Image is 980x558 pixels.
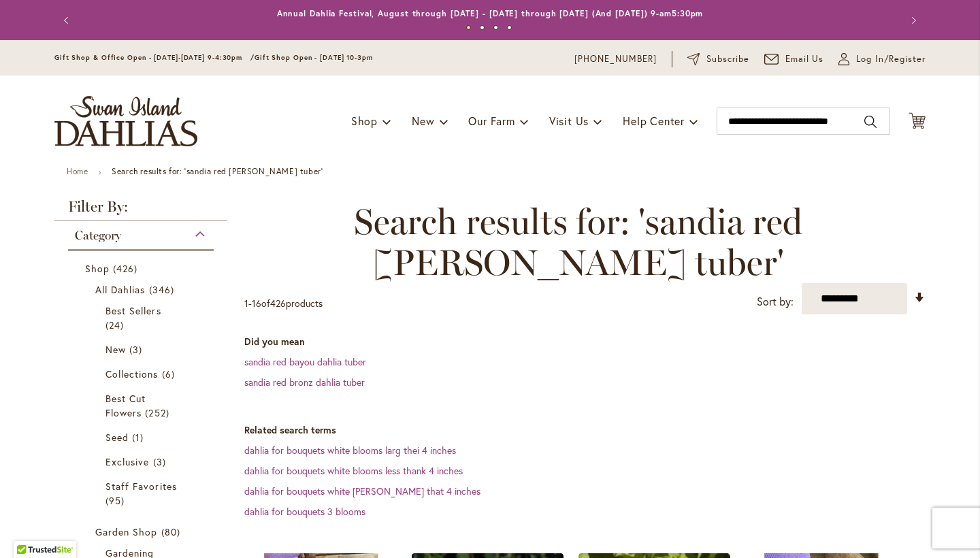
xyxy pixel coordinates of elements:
span: 426 [270,297,286,310]
p: - of products [244,293,323,314]
span: Help Center [623,114,685,128]
a: Home [67,166,88,176]
span: Seed [105,431,129,444]
span: 80 [161,525,184,539]
span: Collections [105,367,159,380]
button: Previous [54,7,82,34]
a: [PHONE_NUMBER] [574,52,657,66]
dt: Related search terms [244,423,926,437]
span: Best Cut Flowers [105,392,146,419]
span: Staff Favorites [105,480,177,493]
span: Shop [85,262,110,275]
strong: Filter By: [54,199,227,221]
span: 6 [162,367,178,381]
iframe: Launch Accessibility Center [10,510,48,548]
span: 24 [105,318,127,332]
span: Email Us [785,52,824,66]
span: 95 [105,493,128,508]
a: Shop [85,261,200,276]
span: 1 [132,430,147,444]
span: Garden Shop [95,525,158,538]
span: New [412,114,434,128]
span: 426 [113,261,141,276]
a: Garden Shop [95,525,190,539]
button: 1 of 4 [466,25,471,30]
a: Email Us [764,52,824,66]
a: dahlia for bouquets 3 blooms [244,505,365,518]
span: Our Farm [468,114,514,128]
span: Shop [351,114,378,128]
a: Best Cut Flowers [105,391,180,420]
span: Best Sellers [105,304,161,317]
a: store logo [54,96,197,146]
a: Exclusive [105,455,180,469]
button: 3 of 4 [493,25,498,30]
a: sandia red bayou dahlia tuber [244,355,366,368]
a: Annual Dahlia Festival, August through [DATE] - [DATE] through [DATE] (And [DATE]) 9-am5:30pm [277,8,704,18]
label: Sort by: [757,289,794,314]
span: 3 [129,342,146,357]
span: Exclusive [105,455,149,468]
a: Subscribe [687,52,749,66]
span: All Dahlias [95,283,146,296]
button: 2 of 4 [480,25,485,30]
span: New [105,343,126,356]
strong: Search results for: 'sandia red [PERSON_NAME] tuber' [112,166,323,176]
button: 4 of 4 [507,25,512,30]
a: dahlia for bouquets white blooms less thank 4 inches [244,464,463,477]
a: sandia red bronz dahlia tuber [244,376,365,389]
span: 3 [153,455,169,469]
span: 346 [149,282,178,297]
a: Staff Favorites [105,479,180,508]
span: 16 [252,297,261,310]
span: 252 [145,406,172,420]
a: New [105,342,180,357]
a: Log In/Register [838,52,926,66]
a: All Dahlias [95,282,190,297]
a: dahlia for bouquets white blooms larg thei 4 inches [244,444,456,457]
span: Category [75,228,121,243]
span: Subscribe [706,52,749,66]
a: Collections [105,367,180,381]
a: Seed [105,430,180,444]
span: Search results for: 'sandia red [PERSON_NAME] tuber' [244,201,912,283]
span: Visit Us [549,114,589,128]
a: dahlia for bouquets white [PERSON_NAME] that 4 inches [244,485,480,497]
span: Gift Shop Open - [DATE] 10-3pm [255,53,373,62]
span: Gift Shop & Office Open - [DATE]-[DATE] 9-4:30pm / [54,53,255,62]
button: Next [898,7,926,34]
a: Best Sellers [105,303,180,332]
span: Log In/Register [856,52,926,66]
dt: Did you mean [244,335,926,348]
span: 1 [244,297,248,310]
